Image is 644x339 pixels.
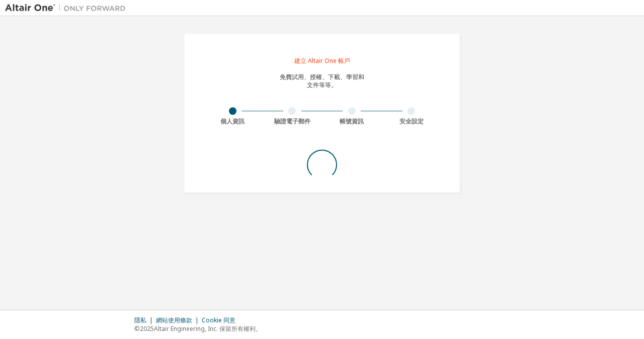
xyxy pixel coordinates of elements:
font: 免費試用、授權、下載、學習和 [280,73,364,81]
font: 文件等等。 [307,81,337,89]
font: Cookie 同意 [202,316,235,324]
font: 建立 Altair One 帳戶 [294,56,350,65]
img: 牽牛星一號 [5,3,131,13]
font: 帳號資訊 [340,117,364,125]
font: 個人資訊 [220,117,245,125]
font: 安全設定 [399,117,424,125]
font: 2025 [140,324,154,333]
font: 網站使用條款 [156,316,192,324]
font: Altair Engineering, Inc. 保留所有權利。 [154,324,262,333]
font: 驗證電子郵件 [274,117,310,125]
font: © [134,324,140,333]
font: 隱私 [134,316,146,324]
